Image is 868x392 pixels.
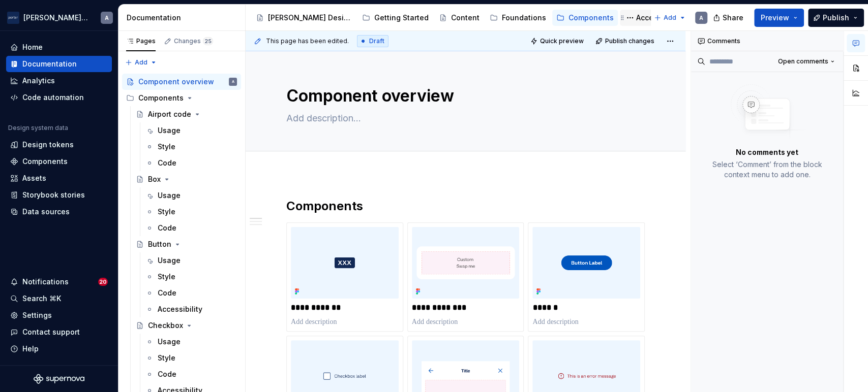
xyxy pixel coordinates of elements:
a: Code [141,155,241,171]
div: Usage [158,190,181,201]
div: Code [158,223,176,233]
a: Code automation [6,89,112,106]
button: Publish [808,9,864,27]
div: Style [158,207,175,217]
a: Usage [141,122,241,139]
a: Home [6,39,112,55]
span: Publish changes [605,37,654,45]
span: Open comments [778,57,828,66]
div: Code [158,288,176,298]
a: Style [141,204,241,220]
div: Help [22,344,39,354]
a: Documentation [6,56,112,72]
div: Search ⌘K [22,293,61,304]
span: This page has been edited. [266,37,349,45]
div: [PERSON_NAME] Design [268,13,352,23]
span: Publish [823,13,849,23]
div: Data sources [22,207,70,217]
a: Component overviewA [122,74,241,90]
div: Contact support [22,327,80,337]
button: Help [6,341,112,357]
div: Comments [691,31,843,51]
a: Airport code [132,106,241,122]
div: A [232,77,234,87]
a: Box [132,171,241,187]
div: [PERSON_NAME] Airlines [23,13,88,23]
a: Usage [141,334,241,350]
img: 0ee019e5-c366-43e6-9816-df6357f3d354.png [412,227,520,299]
div: Assets [22,173,46,183]
button: [PERSON_NAME] AirlinesA [2,7,116,28]
a: Code [141,366,241,382]
img: bef4f6d3-1570-4ffc-ab8e-3c50d9f45f52.png [291,227,399,299]
span: Preview [761,13,789,23]
a: Data sources [6,204,112,220]
textarea: Component overview [284,84,643,108]
button: Preview [754,9,804,27]
div: Content [451,13,480,23]
a: Assets [6,170,112,186]
a: Analytics [6,73,112,89]
a: Settings [6,307,112,323]
div: Box [148,174,161,184]
div: Checkbox [148,320,183,331]
div: Code automation [22,92,84,103]
button: Share [708,9,750,27]
div: Code [158,369,176,379]
div: Components [22,156,68,167]
a: Storybook stories [6,187,112,203]
a: Usage [141,252,241,269]
a: Style [141,350,241,366]
div: Usage [158,337,181,347]
div: Changes [174,37,213,45]
div: Style [158,353,175,363]
img: 7974793b-c9d4-4930-a7f8-98b319a2a748.png [532,227,640,299]
button: Open comments [773,54,839,69]
a: Content [435,10,484,26]
div: Settings [22,310,52,320]
a: Code [141,285,241,301]
a: Design tokens [6,137,112,153]
a: Getting Started [358,10,433,26]
a: Accessibility [141,301,241,317]
div: Usage [158,125,181,136]
span: Add [664,14,676,22]
span: Quick preview [540,37,584,45]
button: Notifications20 [6,274,112,290]
div: Components [568,13,614,23]
div: Storybook stories [22,190,85,200]
div: Components [122,90,241,106]
p: No comments yet [736,147,798,157]
div: Style [158,272,175,282]
p: Select ‘Comment’ from the block context menu to add one. [703,159,831,180]
span: Share [723,13,743,23]
div: Component overview [138,77,214,87]
div: A [699,14,703,22]
div: Documentation [22,59,77,69]
span: 25 [203,37,213,45]
div: Documentation [127,13,241,23]
button: Search ⌘K [6,290,112,307]
div: Foundations [502,13,546,23]
img: f0306bc8-3074-41fb-b11c-7d2e8671d5eb.png [7,12,19,24]
a: Style [141,269,241,285]
svg: Supernova Logo [34,374,84,384]
button: Contact support [6,324,112,340]
div: Analytics [22,76,55,86]
div: Home [22,42,43,52]
a: Usage [141,187,241,204]
span: Add [135,58,147,67]
a: Components [6,153,112,170]
button: Quick preview [527,34,588,48]
button: Publish changes [592,34,659,48]
a: [PERSON_NAME] Design [252,10,356,26]
a: Button [132,236,241,252]
div: Design system data [8,124,68,132]
a: Style [141,139,241,155]
a: Foundations [486,10,550,26]
div: Airport code [148,109,191,119]
div: Notifications [22,277,69,287]
h2: Components [286,198,645,214]
span: 20 [98,278,108,286]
